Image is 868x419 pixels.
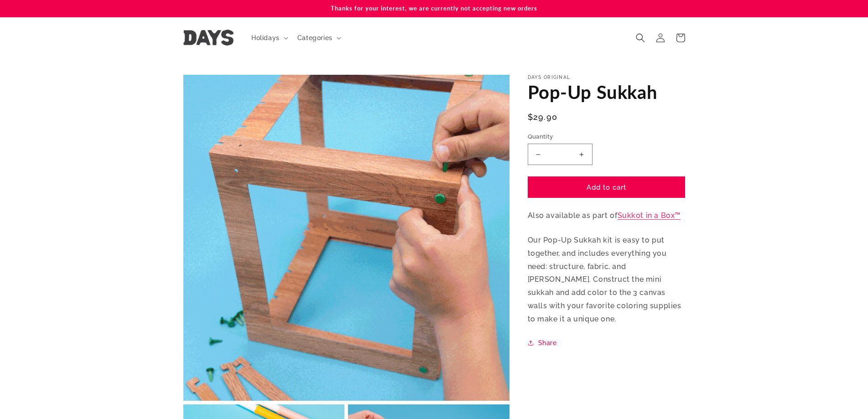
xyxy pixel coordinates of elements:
[528,111,558,123] span: $29.90
[630,28,650,48] summary: Search
[297,34,333,42] span: Categories
[528,75,685,80] p: Days Original
[528,132,685,141] label: Quantity
[528,176,685,198] button: Add to cart
[528,337,557,349] summary: Share
[618,211,681,220] a: Sukkot in a Box™
[251,34,280,42] span: Holidays
[183,30,234,46] img: Days United
[246,28,292,47] summary: Holidays
[292,28,345,47] summary: Categories
[528,75,685,349] div: Also available as part of
[528,80,685,104] h1: Pop-Up Sukkah
[528,234,685,326] p: Our Pop-Up Sukkah kit is easy to put together, and includes everything you need: structure, fabri...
